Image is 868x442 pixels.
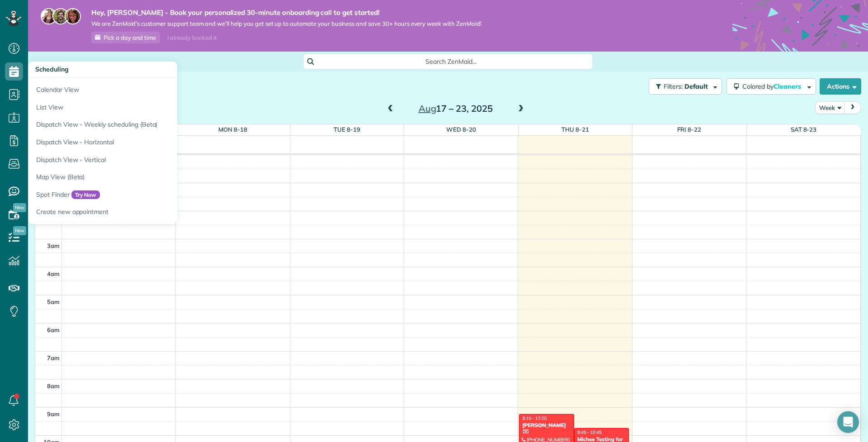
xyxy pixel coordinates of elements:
div: Open Intercom Messenger [837,411,859,433]
span: Try Now [71,190,100,200]
span: Cleaners [774,82,802,90]
a: Dispatch View - Horizontal [28,133,254,151]
span: Colored by [742,82,804,90]
span: Pick a day and time [104,34,156,41]
a: Calendar View [28,78,254,99]
button: next [844,101,861,114]
span: We are ZenMaid’s customer support team and we’ll help you get set up to automate your business an... [91,20,481,28]
div: [PERSON_NAME] [522,422,571,428]
span: 9:15 - 12:00 [522,415,547,421]
span: 7am [47,354,60,361]
a: Wed 8-20 [446,126,476,133]
span: 8am [47,382,60,390]
span: New [13,226,26,235]
span: 6am [47,326,60,333]
span: 9:45 - 10:45 [577,429,602,435]
h2: 17 – 23, 2025 [399,104,512,114]
a: Pick a day and time [91,32,160,43]
span: Scheduling [35,65,69,73]
span: 9am [47,410,60,418]
span: 5am [47,298,60,305]
a: Dispatch View - Weekly scheduling (Beta) [28,116,254,133]
span: Filters: [664,82,683,90]
button: Colored byCleaners [726,78,816,95]
div: I already booked it [162,32,222,43]
span: Aug [419,103,436,114]
a: Thu 8-21 [561,126,589,133]
a: List View [28,99,254,116]
strong: Hey, [PERSON_NAME] - Book your personalized 30-minute onboarding call to get started! [91,8,481,17]
span: 3am [47,242,60,249]
a: Fri 8-22 [677,126,701,133]
img: maria-72a9807cf96188c08ef61303f053569d2e2a8a1cde33d635c8a3ac13582a053d.jpg [41,8,57,24]
a: Map View (Beta) [28,168,254,186]
a: Spot FinderTry Now [28,186,254,204]
button: Actions [820,78,861,95]
a: Dispatch View - Vertical [28,151,254,169]
img: michelle-19f622bdf1676172e81f8f8fba1fb50e276960ebfe0243fe18214015130c80e4.jpg [65,8,81,24]
a: Sat 8-23 [791,126,817,133]
button: Week [815,101,845,114]
a: Filters: Default [644,78,722,95]
button: Filters: Default [649,78,722,95]
span: 4am [47,270,60,277]
a: Mon 8-18 [218,126,247,133]
span: Default [684,82,708,90]
span: New [13,203,26,212]
a: Tue 8-19 [334,126,360,133]
img: jorge-587dff0eeaa6aab1f244e6dc62b8924c3b6ad411094392a53c71c6c4a576187d.jpg [52,8,69,24]
a: Create new appointment [28,203,254,224]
